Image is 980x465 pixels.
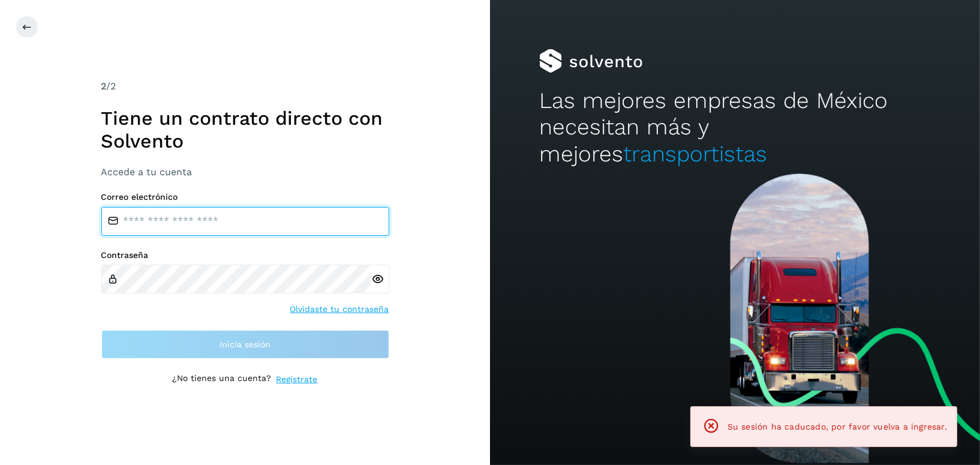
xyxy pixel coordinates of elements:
[173,373,272,386] p: ¿No tienes una cuenta?
[101,80,107,92] span: 2
[539,88,931,167] h2: Las mejores empresas de México necesitan más y mejores
[101,250,389,260] label: Contraseña
[101,192,389,202] label: Correo electrónico
[220,340,270,349] span: Inicia sesión
[101,107,389,153] h1: Tiene un contrato directo con Solvento
[623,141,767,167] span: transportistas
[276,373,318,386] a: Regístrate
[101,166,389,178] h3: Accede a tu cuenta
[101,79,389,94] div: /2
[290,303,389,316] a: Olvidaste tu contraseña
[728,422,947,431] span: Su sesión ha caducado, por favor vuelva a ingresar.
[101,330,389,359] button: Inicia sesión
